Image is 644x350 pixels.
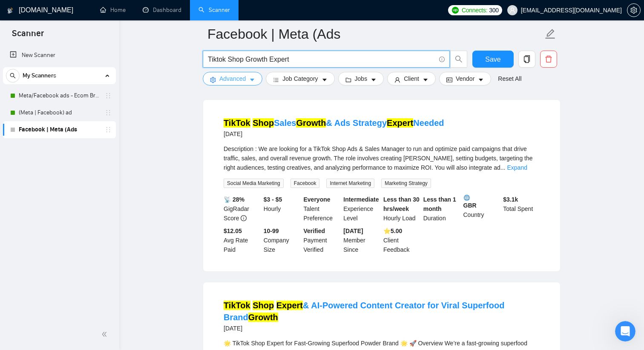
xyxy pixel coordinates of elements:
div: GigRadar Score [222,195,262,223]
a: TikTok Shop Expert& AI-Powered Content Creator for Viral Superfood BrandGrowth [224,301,504,322]
a: setting [627,7,641,14]
div: [DATE] [224,323,540,333]
a: homeHome [100,6,126,14]
b: Intermediate [343,196,379,203]
span: My Scanners [23,67,56,84]
button: search [6,69,20,83]
a: dashboardDashboard [143,6,181,14]
input: Scanner name... [207,23,543,45]
span: 300 [489,6,498,15]
a: New Scanner [10,47,109,64]
input: Search Freelance Jobs... [208,54,435,65]
span: caret-down [478,77,484,83]
span: Connects: [462,6,487,15]
a: Meta/Facebook ads - Ecom Broader [19,87,100,104]
b: Less than 30 hrs/week [383,196,420,212]
b: 📡 28% [224,196,244,203]
span: ... [500,164,506,171]
span: Social Media Marketing [224,179,284,188]
div: Payment Verified [302,226,342,254]
img: upwork-logo.png [452,7,459,14]
a: TikTok ShopSalesGrowth& Ads StrategyExpertNeeded [224,118,444,128]
span: bars [273,77,279,83]
button: userClientcaret-down [387,72,436,85]
button: delete [540,51,557,68]
div: Member Since [342,226,382,254]
div: Experience Level [342,195,382,223]
span: user [394,77,400,83]
div: Company Size [262,226,302,254]
span: Scanner [5,27,51,45]
span: copy [519,55,535,63]
div: Total Spent [501,195,541,223]
button: idcardVendorcaret-down [439,72,491,85]
mark: Growth [296,118,326,128]
b: 10-99 [264,228,279,234]
span: Marketing Strategy [381,179,431,188]
b: $12.05 [224,228,242,234]
button: search [450,51,467,68]
span: search [6,73,19,79]
span: setting [210,77,216,83]
mark: Expert [276,301,303,310]
a: Facebook | Meta (Ads [19,121,100,138]
button: settingAdvancedcaret-down [203,72,262,85]
li: New Scanner [3,47,116,64]
mark: Expert [387,118,413,128]
span: Description : We are looking for a TikTok Shop Ads & Sales Manager to run and optimize paid campa... [224,145,533,171]
b: GBR [463,195,500,209]
div: Client Feedback [382,226,422,254]
span: folder [345,77,351,83]
span: setting [627,7,640,14]
span: Vendor [456,74,474,83]
span: Internet Marketing [326,179,374,188]
span: double-left [101,330,110,339]
span: Facebook [290,179,320,188]
b: ⭐️ 5.00 [383,228,402,234]
mark: TikTok [224,301,250,310]
span: caret-down [371,77,377,83]
span: caret-down [423,77,428,83]
mark: Shop [253,118,274,128]
span: info-circle [241,215,247,221]
li: My Scanners [3,67,116,138]
span: idcard [446,77,452,83]
button: barsJob Categorycaret-down [266,72,334,85]
div: Hourly Load [382,195,422,223]
button: copy [518,51,535,68]
button: setting [627,3,641,17]
div: Duration [422,195,462,223]
a: Expand [507,164,527,171]
mark: TikTok [224,118,250,128]
span: Advanced [219,74,246,83]
span: holder [105,92,112,99]
b: Less than 1 month [423,196,456,212]
mark: Growth [248,313,278,322]
span: edit [545,28,556,40]
span: Save [485,54,500,65]
span: caret-down [249,77,255,83]
div: Hourly [262,195,302,223]
span: holder [105,109,112,116]
b: Verified [304,228,325,234]
b: Everyone [304,196,331,203]
img: 🌐 [464,195,470,201]
button: Save [472,51,514,68]
div: [DATE] [224,129,444,139]
span: holder [105,126,112,133]
span: delete [540,55,557,63]
span: Client [404,74,419,83]
mark: Shop [253,301,274,310]
span: user [509,7,515,13]
span: Jobs [355,74,368,83]
div: Talent Preference [302,195,342,223]
span: Job Category [282,74,318,83]
b: $3 - $5 [264,196,282,203]
span: caret-down [322,77,328,83]
div: Country [462,195,502,223]
span: info-circle [439,57,445,62]
iframe: Intercom live chat [615,321,635,341]
img: logo [7,4,13,17]
b: $ 3.1k [503,196,518,203]
b: [DATE] [343,228,363,234]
